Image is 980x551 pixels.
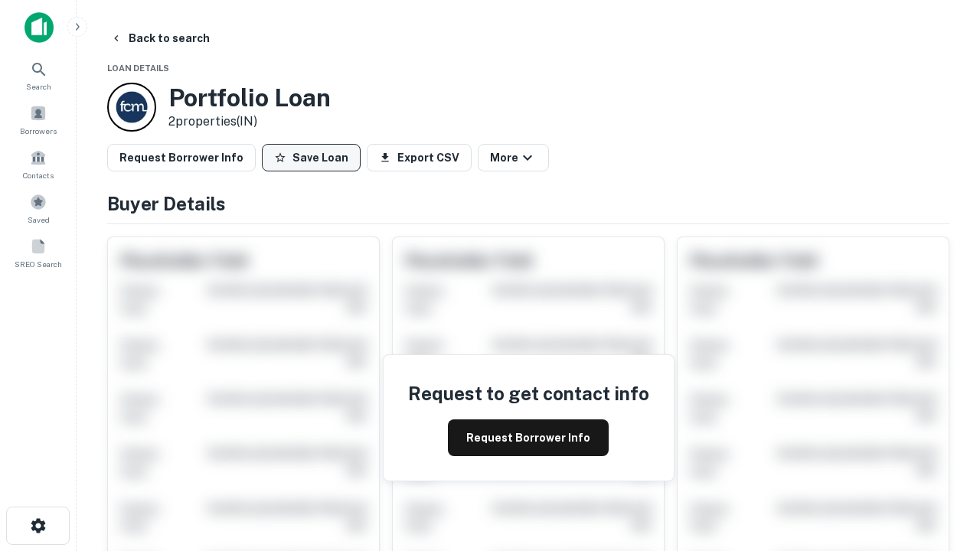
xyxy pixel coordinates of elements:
[20,125,57,137] span: Borrowers
[28,214,50,226] span: Saved
[262,144,361,171] button: Save Loan
[107,144,256,171] button: Request Borrower Info
[24,12,54,43] img: capitalize-icon.png
[26,80,51,93] span: Search
[107,64,169,73] span: Loan Details
[23,169,54,181] span: Contacts
[478,144,549,171] button: More
[168,83,331,112] h3: Portfolio Loan
[448,419,609,456] button: Request Borrower Info
[5,232,72,273] a: SREO Search
[15,258,62,270] span: SREO Search
[104,24,216,52] button: Back to search
[5,54,72,96] a: Search
[367,144,472,171] button: Export CSV
[5,99,72,140] a: Borrowers
[107,190,949,217] h4: Buyer Details
[903,429,980,502] iframe: Chat Widget
[168,112,331,131] p: 2 properties (IN)
[408,380,649,407] h4: Request to get contact info
[5,143,72,184] a: Contacts
[5,187,72,229] a: Saved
